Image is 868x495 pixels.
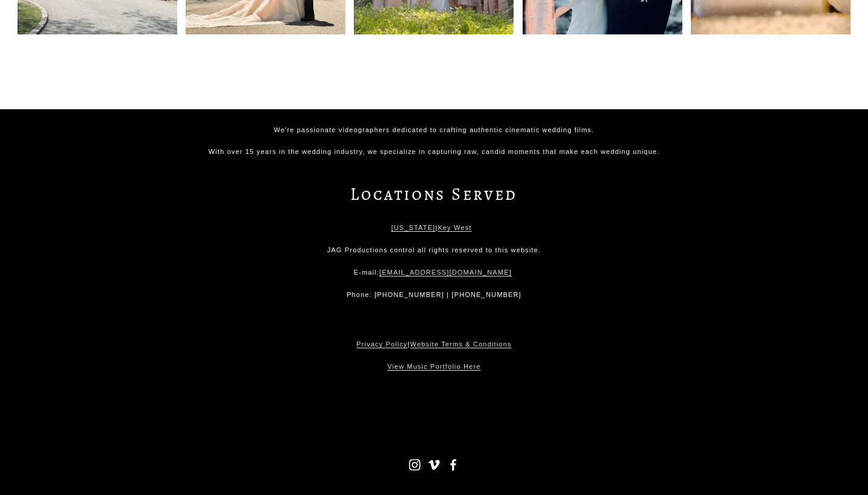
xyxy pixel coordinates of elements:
a: Privacy Policy [356,339,407,350]
p: JAG Productions control all rights reserved to this website. [157,244,711,256]
p: We're passionate videographers dedicated to crafting authentic cinematic wedding films. [157,124,711,136]
h3: Locations Served [227,186,641,203]
a: Website Terms & Conditions [410,339,511,350]
a: Facebook [447,459,459,471]
a: View Music Portfolio Here [387,361,480,372]
a: [EMAIL_ADDRESS][DOMAIN_NAME] [379,267,512,278]
p: | [157,222,711,234]
a: Key West [438,222,471,234]
a: [US_STATE] [391,222,435,234]
p: With over 15 years in the wedding industry, we specialize in capturing raw, candid moments that m... [157,146,711,158]
p: | [157,339,711,350]
p: E-mail: [157,267,711,278]
p: Phone: [PHONE_NUMBER] | [PHONE_NUMBER] [157,289,711,301]
a: Vimeo [428,459,440,471]
a: Instagram [409,459,421,471]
